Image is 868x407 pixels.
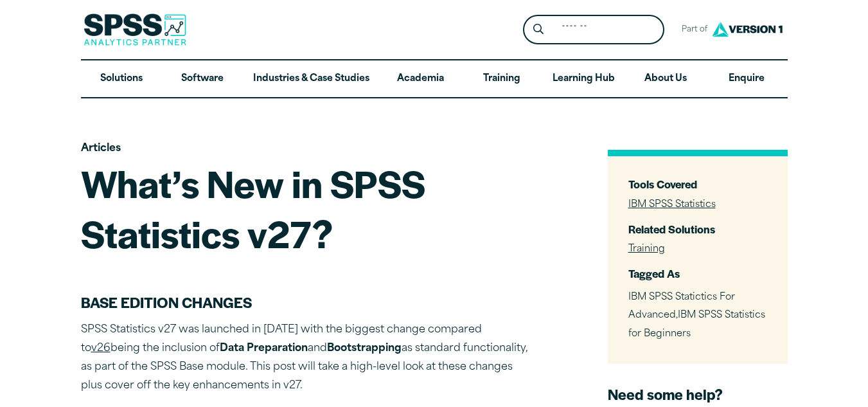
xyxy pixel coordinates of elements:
img: Version1 Logo [709,17,786,41]
a: Training [461,60,542,98]
strong: Data Preparation [220,343,308,354]
span: , [628,293,765,339]
svg: Search magnifying glass icon [533,24,544,35]
a: Solutions [81,60,162,98]
p: Articles [81,140,531,158]
span: IBM SPSS Statistics for Beginners [628,311,765,339]
span: IBM SPSS Statictics For Advanced [628,293,735,321]
h3: Related Solutions [628,222,767,237]
h3: Tools Covered [628,177,767,192]
form: Site Header Search Form [523,15,664,45]
a: Enquire [706,60,787,98]
p: SPSS Statistics v27 was launched in [DATE] with the biggest change compared to being the inclusio... [81,321,531,395]
h4: Need some help? [608,384,788,404]
a: IBM SPSS Statistics [628,200,716,210]
a: Training [628,244,665,254]
a: Learning Hub [542,60,625,98]
a: v26 [91,343,111,354]
nav: Desktop version of site main menu [81,60,788,98]
h3: Tagged As [628,266,767,281]
a: Academia [380,60,461,98]
a: Software [162,60,243,98]
img: SPSS Analytics Partner [84,14,186,46]
a: Industries & Case Studies [243,60,380,98]
a: About Us [625,60,706,98]
button: Search magnifying glass icon [526,18,550,42]
span: Part of [675,21,709,39]
h1: What’s New in SPSS Statistics v27? [81,158,531,258]
strong: BASE EDITION CHANGES [81,292,252,312]
strong: Bootstrapping [327,343,402,354]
